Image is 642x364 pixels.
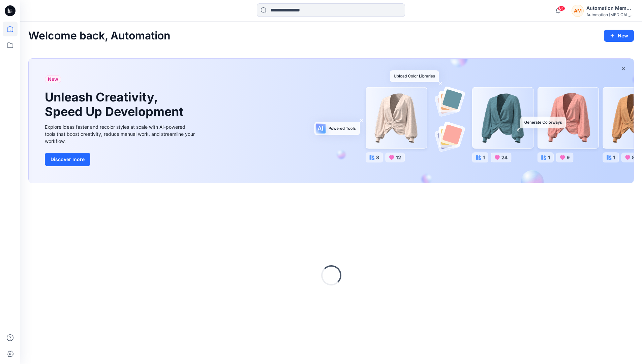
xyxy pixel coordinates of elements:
h1: Unleash Creativity, Speed Up Development [45,90,186,119]
div: AM [572,5,584,17]
div: Automation Member [586,4,634,12]
button: Discover more [45,153,90,166]
span: New [48,75,58,83]
span: 61 [558,6,565,11]
a: Discover more [45,153,196,166]
button: New [604,30,634,42]
div: Automation [MEDICAL_DATA]... [586,12,634,17]
h2: Welcome back, Automation [28,30,171,42]
div: Explore ideas faster and recolor styles at scale with AI-powered tools that boost creativity, red... [45,123,196,145]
